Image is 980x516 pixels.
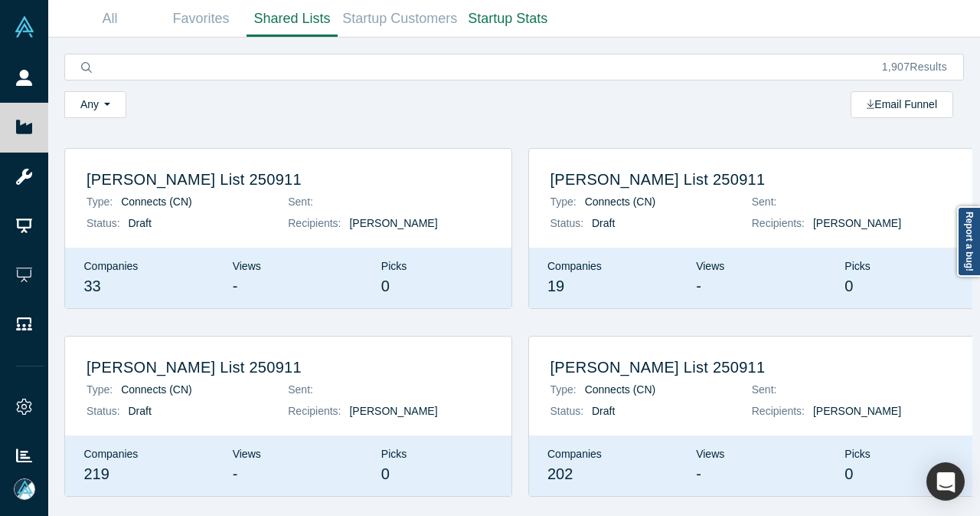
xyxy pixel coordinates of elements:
[462,1,554,37] a: Startup Stats
[550,403,752,419] p: Draft
[65,435,214,496] div: Companies
[233,462,360,485] div: -
[87,215,288,232] p: Draft
[87,217,120,229] i: Status:
[752,383,777,396] i: Sent:
[381,274,508,297] div: 0
[64,1,155,37] a: All
[84,462,211,485] div: 219
[696,274,823,297] div: -
[550,405,584,417] i: Status:
[214,435,362,496] div: Views
[87,358,490,376] h2: [PERSON_NAME] List 250911
[87,196,113,208] i: Type:
[233,274,360,297] div: -
[362,435,511,496] div: Picks
[529,248,678,308] div: Companies
[882,61,910,73] span: 1,907
[14,16,35,38] img: Alchemist Vault Logo
[696,462,823,485] div: -
[550,196,577,208] i: Type:
[65,248,214,308] div: Companies
[826,435,975,496] div: Picks
[65,337,511,496] a: [PERSON_NAME] List 250911Type: Connects (CN)Status: DraftSent: Recipients: [PERSON_NAME]Companies...
[550,194,752,210] p: Connects (CN)
[550,217,584,229] i: Status:
[529,435,678,496] div: Companies
[84,274,211,297] div: 33
[362,248,511,308] div: Picks
[288,217,341,229] i: Recipients:
[288,405,341,417] i: Recipients:
[957,206,980,277] a: Report a bug!
[214,248,362,308] div: Views
[547,462,675,485] div: 202
[87,170,490,189] h2: [PERSON_NAME] List 250911
[155,1,247,37] a: Favorites
[752,196,777,208] i: Sent:
[550,170,954,189] h2: [PERSON_NAME] List 250911
[529,337,975,496] a: [PERSON_NAME] List 250911Type: Connects (CN)Status: DraftSent: Recipients: [PERSON_NAME]Companies...
[247,1,338,37] a: Shared Lists
[288,383,313,396] i: Sent:
[65,149,511,308] a: [PERSON_NAME] List 250911Type: Connects (CN)Status: DraftSent: Recipients: [PERSON_NAME]Companies...
[851,91,953,118] button: Email Funnel
[338,1,462,37] a: Startup Customers
[550,358,954,376] h2: [PERSON_NAME] List 250911
[87,194,288,210] p: Connects (CN)
[529,149,975,308] a: [PERSON_NAME] List 250911Type: Connects (CN)Status: DraftSent: Recipients: [PERSON_NAME]Companies...
[550,215,752,232] p: Draft
[87,405,120,417] i: Status:
[844,462,972,485] div: 0
[550,383,577,396] i: Type:
[678,435,826,496] div: Views
[826,248,975,308] div: Picks
[14,478,35,500] img: Mia Scott's Account
[678,248,826,308] div: Views
[288,215,489,232] p: [PERSON_NAME]
[547,274,675,297] div: 19
[87,403,288,419] p: Draft
[64,91,126,118] button: Any
[550,382,752,398] p: Connects (CN)
[752,403,953,419] p: [PERSON_NAME]
[844,274,972,297] div: 0
[288,403,489,419] p: [PERSON_NAME]
[381,462,508,485] div: 0
[87,383,113,396] i: Type:
[288,196,313,208] i: Sent:
[752,215,953,232] p: [PERSON_NAME]
[752,217,805,229] i: Recipients:
[882,61,947,73] span: Results
[87,382,288,398] p: Connects (CN)
[752,405,805,417] i: Recipients:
